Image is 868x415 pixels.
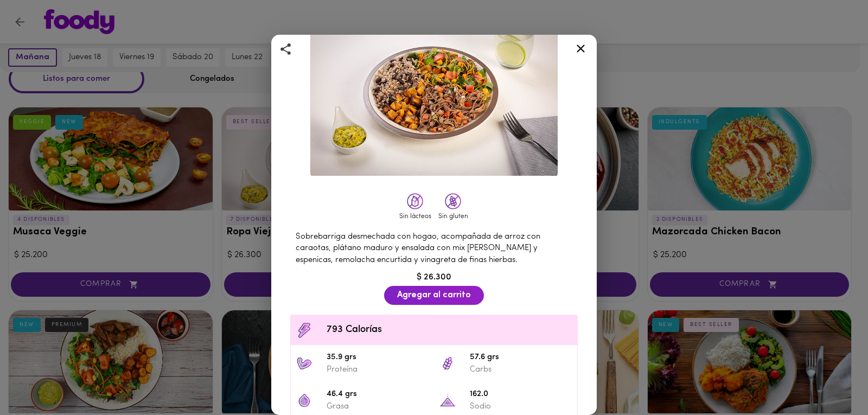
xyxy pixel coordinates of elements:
span: Sobrebarriga desmechada con hogao, acompañada de arroz con caraotas, plátano maduro y ensalada co... [296,233,540,264]
img: glutenfree.png [445,193,461,209]
img: 46.4 grs Grasa [296,392,312,408]
span: 35.9 grs [327,352,429,364]
div: Sin gluten [437,212,469,221]
iframe: Messagebird Livechat Widget [805,352,857,404]
img: Ropa Vieja [310,11,558,176]
img: 35.9 grs Proteína [296,355,312,372]
p: Proteína [327,364,429,375]
p: Sodio [470,401,572,412]
span: 46.4 grs [327,388,429,401]
img: dairyfree.png [407,193,423,209]
span: Agregar al carrito [397,290,471,301]
span: 57.6 grs [470,352,572,364]
p: Carbs [470,364,572,375]
div: Sin lácteos [399,212,431,221]
img: 162.0 Sodio [439,392,456,408]
img: 57.6 grs Carbs [439,355,456,372]
button: Agregar al carrito [384,286,484,305]
span: 793 Calorías [327,323,572,337]
div: $ 26.300 [285,271,583,284]
img: Contenido calórico [296,322,312,339]
span: 162.0 [470,388,572,401]
p: Grasa [327,401,429,412]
